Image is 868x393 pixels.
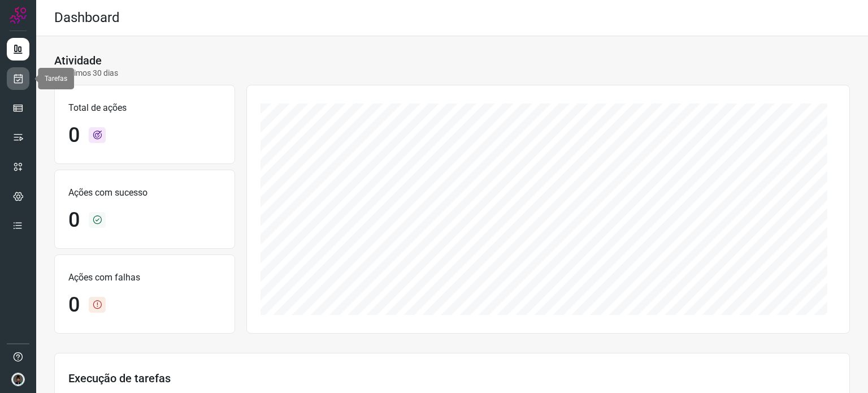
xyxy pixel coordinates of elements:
span: Tarefas [45,75,67,83]
h3: Atividade [54,54,102,67]
h1: 0 [68,293,80,317]
img: Logo [10,7,27,24]
h1: 0 [68,123,80,148]
h3: Execução de tarefas [68,372,836,385]
p: Ações com sucesso [68,186,221,200]
p: Últimos 30 dias [54,67,118,79]
p: Total de ações [68,101,221,115]
h2: Dashboard [54,10,120,26]
p: Ações com falhas [68,271,221,284]
h1: 0 [68,208,80,232]
img: d44150f10045ac5288e451a80f22ca79.png [11,373,25,386]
